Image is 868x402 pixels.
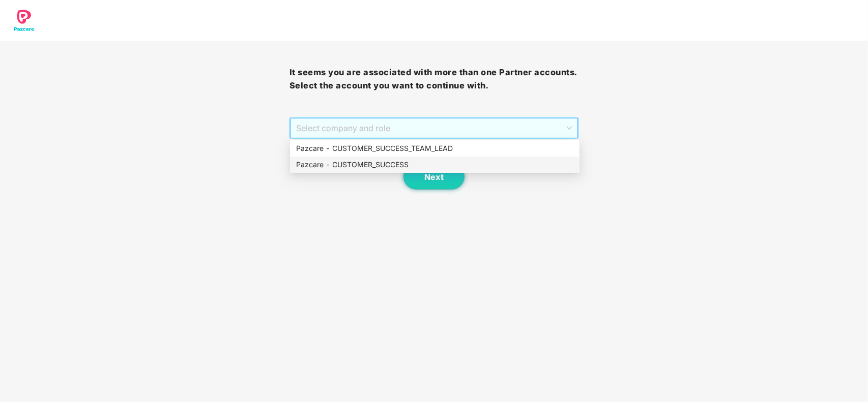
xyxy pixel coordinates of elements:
[290,157,580,173] div: Pazcare - CUSTOMER_SUCCESS
[290,66,579,92] h3: It seems you are associated with more than one Partner accounts. Select the account you want to c...
[296,143,573,154] div: Pazcare - CUSTOMER_SUCCESS_TEAM_LEAD
[296,118,572,138] span: Select company and role
[296,159,573,170] div: Pazcare - CUSTOMER_SUCCESS
[424,172,444,182] span: Next
[290,140,580,157] div: Pazcare - CUSTOMER_SUCCESS_TEAM_LEAD
[403,164,465,190] button: Next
